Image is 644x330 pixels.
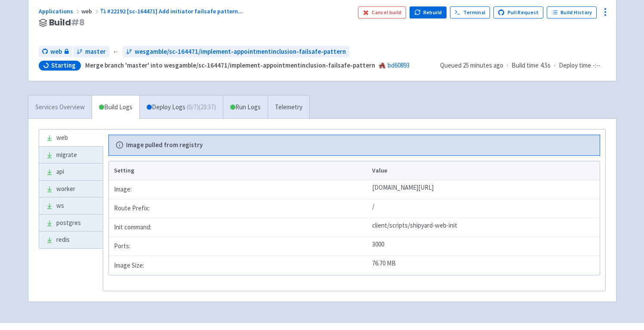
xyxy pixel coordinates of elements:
span: web [81,7,100,15]
a: bd60893 [388,61,410,69]
span: Starting [51,61,76,70]
b: Image pulled from registry [126,140,203,150]
a: ws [39,197,103,214]
button: Cancel build [358,6,407,19]
a: wesgamble/sc-164471/implement-appointmentinclusion-failsafe-pattern [123,46,349,58]
th: Setting [109,161,370,180]
span: ← [113,47,119,57]
a: web [39,46,72,58]
td: 3000 [370,237,600,256]
a: Build History [547,6,597,19]
div: · · [440,61,606,71]
span: Build [49,18,85,28]
span: #22192 [sc-164471] Add initiator failsafe pattern ... [107,7,243,15]
a: Telemetry [268,96,309,119]
span: wesgamble/sc-164471/implement-appointmentinclusion-failsafe-pattern [135,47,346,57]
td: Image: [109,180,370,199]
span: web [50,47,62,57]
button: Rebuild [410,6,447,19]
a: Run Logs [223,96,268,119]
td: Ports: [109,237,370,256]
span: # 8 [71,16,85,28]
span: Deploy time [559,61,591,71]
span: ( 0 / 7 ) (23:37) [187,102,216,112]
td: Image Size: [109,256,370,275]
a: #22192 [sc-164471] Add initiator failsafe pattern... [100,7,245,15]
a: Build Logs [92,96,139,119]
strong: Merge branch 'master' into wesgamble/sc-164471/implement-appointmentinclusion-failsafe-pattern [85,61,375,69]
a: Applications [39,7,81,15]
td: client/scripts/shipyard-web-init [370,218,600,237]
td: Init command: [109,218,370,237]
a: master [73,46,109,58]
td: [DOMAIN_NAME][URL] [370,180,600,199]
a: Pull Request [493,6,544,19]
a: worker [39,181,103,197]
span: Queued [440,61,503,69]
a: api [39,163,103,180]
a: Deploy Logs (0/7)(23:37) [139,96,223,119]
td: / [370,199,600,218]
th: Value [370,161,600,180]
a: Terminal [450,6,490,19]
a: redis [39,231,103,248]
span: 4.5s [540,61,551,71]
span: master [85,47,106,57]
time: 25 minutes ago [463,61,503,69]
td: Route Prefix: [109,199,370,218]
a: web [39,130,103,146]
span: Build time [512,61,539,71]
a: Services Overview [28,96,92,119]
td: 76.70 MB [370,256,600,275]
a: postgres [39,215,103,231]
a: migrate [39,147,103,163]
span: -:-- [593,61,601,71]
